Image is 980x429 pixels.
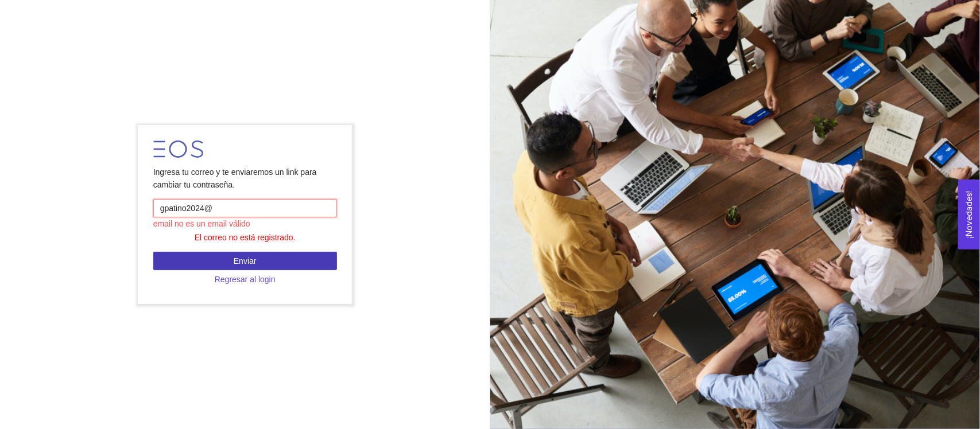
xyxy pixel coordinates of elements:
input: Correo electrónico [153,199,337,217]
div: email no es un email válido [153,217,337,230]
button: Enviar [153,252,337,270]
p: El correo no está registrado. [153,231,337,244]
img: AcciHbW0TsylAAAAAElFTkSuQmCC [153,141,203,158]
div: Ingresa tu correo y te enviaremos un link para cambiar tu contraseña. [153,166,337,191]
a: Regresar al login [153,275,337,284]
button: Regresar al login [153,270,337,288]
span: Enviar [234,255,257,267]
button: Open Feedback Widget [958,180,980,249]
span: Regresar al login [215,273,276,286]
